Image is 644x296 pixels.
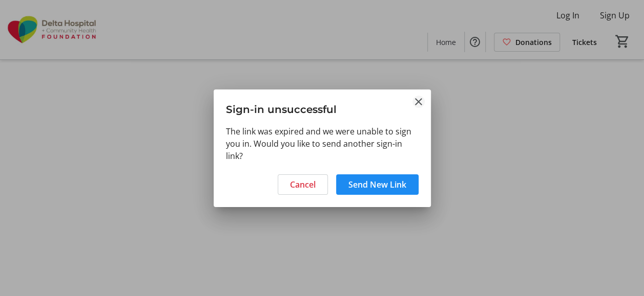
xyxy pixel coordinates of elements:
[290,178,316,191] span: Cancel
[412,96,425,108] button: Close
[214,89,431,125] h3: Sign-in unsuccessful
[336,174,419,195] button: Send New Link
[278,174,328,195] button: Cancel
[214,125,431,168] div: The link was expired and we were unable to sign you in. Would you like to send another sign-in link?
[348,178,406,191] span: Send New Link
